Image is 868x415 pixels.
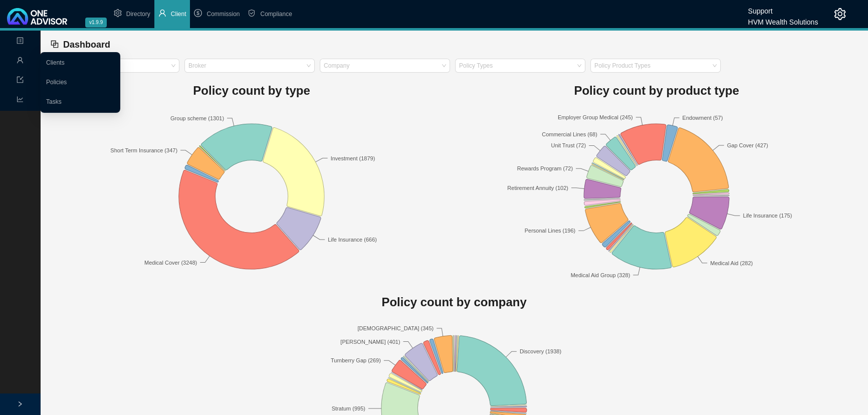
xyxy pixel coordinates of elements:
text: Medical Aid (282) [710,260,753,266]
text: Endowment (57) [683,115,723,121]
text: Commercial Lines (68) [542,131,597,137]
text: Life Insurance (666) [328,237,377,243]
text: Life Insurance (175) [743,213,792,219]
h1: Policy count by type [49,81,454,101]
div: Support [748,3,818,14]
text: Discovery (1938) [520,349,561,355]
text: Employer Group Medical (245) [558,114,633,120]
text: Investment (1879) [331,155,375,161]
text: Medical Cover (3248) [144,260,197,266]
text: [DEMOGRAPHIC_DATA] (345) [357,325,433,331]
text: Gap Cover (427) [727,142,768,148]
text: Personal Lines (196) [525,228,576,234]
span: Dashboard [63,40,110,50]
span: Compliance [260,11,292,18]
text: Medical Aid Group (328) [571,272,630,278]
a: Clients [46,59,65,66]
h1: Policy count by company [49,292,859,312]
text: Stratum (995) [332,405,365,411]
text: Unit Trust (72) [551,143,586,149]
span: Client [171,11,186,18]
span: user [17,53,24,70]
text: [PERSON_NAME] (401) [340,339,400,345]
h1: Policy count by product type [454,81,859,101]
text: Group scheme (1301) [170,115,224,121]
a: Policies [46,79,67,86]
text: Short Term Insurance (347) [110,147,177,153]
span: right [17,401,23,407]
span: dollar [194,9,202,17]
div: HVM Wealth Solutions [748,14,818,25]
span: line-chart [17,92,24,109]
span: profile [17,33,24,51]
span: v1.9.9 [85,18,107,28]
text: Rewards Program (72) [517,165,573,171]
span: setting [834,8,846,20]
img: 2df55531c6924b55f21c4cf5d4484680-logo-light.svg [7,8,67,25]
text: Turnberry Gap (269) [331,357,381,363]
span: block [50,40,59,49]
span: user [158,9,166,17]
span: Commission [206,11,240,18]
a: Tasks [46,98,62,105]
span: import [17,72,24,90]
span: setting [114,9,122,17]
text: Retirement Annuity (102) [507,185,568,191]
span: safety [248,9,256,17]
span: Directory [126,11,150,18]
